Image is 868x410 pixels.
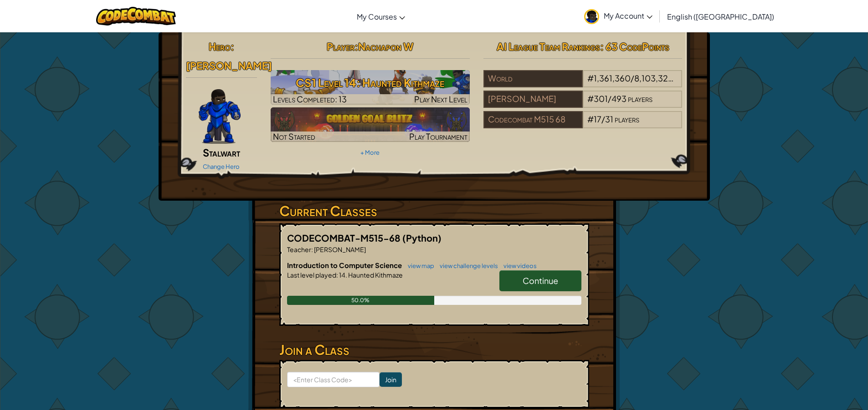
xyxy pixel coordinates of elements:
[380,372,402,387] input: Join
[667,12,774,21] span: English ([GEOGRAPHIC_DATA])
[203,146,240,159] span: Stalwart
[279,201,589,221] h3: Current Classes
[358,40,413,53] span: Nachapon W
[409,131,467,142] span: Play Tournament
[271,107,470,142] a: Not StartedPlay Tournament
[403,262,434,269] a: view map
[605,114,613,124] span: 31
[523,275,558,286] span: Continue
[209,40,231,53] span: Hero
[483,111,583,128] div: Codecombat M515 68
[287,271,336,279] span: Last level played
[580,2,657,30] a: My Account
[357,12,397,21] span: My Courses
[483,99,683,110] a: [PERSON_NAME]#301/493players
[499,262,537,269] a: view videos
[587,93,594,104] span: #
[402,232,442,243] span: (Python)
[347,271,403,279] span: Haunted Kithmaze
[273,131,315,142] span: Not Started
[604,11,652,20] span: My Account
[354,40,358,53] span: :
[601,114,605,124] span: /
[674,73,699,83] span: players
[663,4,779,29] a: English ([GEOGRAPHIC_DATA])
[271,70,470,105] img: CS1 Level 14: Haunted Kithmaze
[594,93,608,104] span: 301
[338,271,347,279] span: 14.
[611,93,627,104] span: 493
[483,120,683,130] a: Codecombat M515 68#17/31players
[287,372,380,387] input: <Enter Class Code>
[287,296,434,305] div: 50.0%
[327,40,354,53] span: Player
[587,114,594,124] span: #
[287,245,311,253] span: Teacher
[360,149,380,156] a: + More
[287,261,403,269] span: Introduction to Computer Science
[96,7,176,25] img: CodeCombat logo
[608,93,611,104] span: /
[594,114,601,124] span: 17
[483,91,583,108] div: [PERSON_NAME]
[311,245,313,253] span: :
[435,262,498,269] a: view challenge levels
[313,245,366,253] span: [PERSON_NAME]
[352,4,410,29] a: My Courses
[203,163,240,170] a: Change Hero
[271,107,470,142] img: Golden Goal
[594,73,631,83] span: 1,361,360
[497,40,600,53] span: AI League Team Rankings
[186,59,272,72] span: [PERSON_NAME]
[231,40,234,53] span: :
[273,94,347,104] span: Levels Completed: 13
[483,79,683,89] a: World#1,361,360/8,103,326players
[279,339,589,360] h3: Join a Class
[600,40,669,53] span: : 63 CodePoints
[631,73,634,83] span: /
[414,94,467,104] span: Play Next Level
[271,70,470,105] a: Play Next Level
[336,271,338,279] span: :
[634,73,673,83] span: 8,103,326
[483,70,583,87] div: World
[587,73,594,83] span: #
[199,89,241,144] img: Gordon-selection-pose.png
[271,72,470,93] h3: CS1 Level 14: Haunted Kithmaze
[628,93,652,104] span: players
[615,114,639,124] span: players
[287,232,402,243] span: CODECOMBAT-M515-68
[584,9,599,24] img: avatar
